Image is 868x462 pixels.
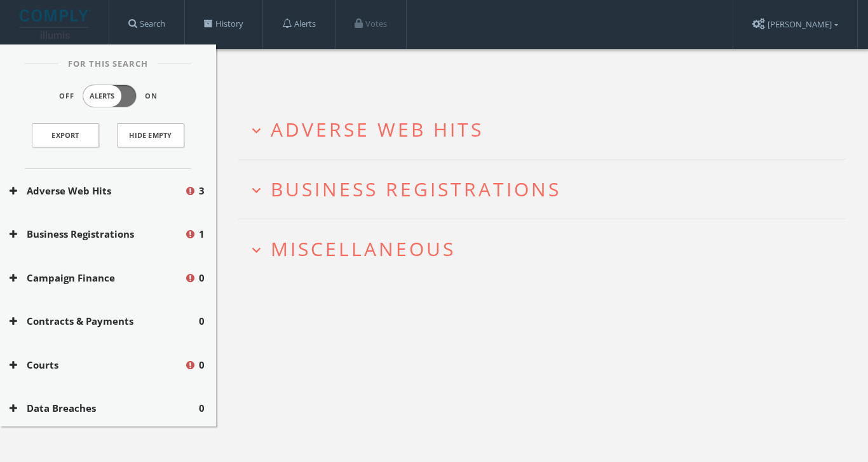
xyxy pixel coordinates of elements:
[248,241,265,259] i: expand_more
[199,184,205,198] span: 3
[10,227,184,241] button: Business Registrations
[145,91,158,102] span: On
[248,119,846,140] button: expand_moreAdverse Web Hits
[20,10,91,39] img: illumis
[59,91,74,102] span: Off
[271,236,456,262] span: Miscellaneous
[199,227,205,241] span: 1
[10,358,184,372] button: Courts
[117,123,184,147] button: Hide Empty
[10,271,184,285] button: Campaign Finance
[199,401,205,416] span: 0
[271,116,484,142] span: Adverse Web Hits
[248,238,846,259] button: expand_moreMiscellaneous
[10,314,199,329] button: Contracts & Payments
[58,58,158,71] span: For This Search
[199,358,205,372] span: 0
[199,271,205,285] span: 0
[248,122,265,139] i: expand_more
[10,184,184,198] button: Adverse Web Hits
[271,176,561,202] span: Business Registrations
[10,401,199,416] button: Data Breaches
[248,179,846,200] button: expand_moreBusiness Registrations
[32,123,99,147] a: Export
[199,314,205,329] span: 0
[248,182,265,199] i: expand_more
